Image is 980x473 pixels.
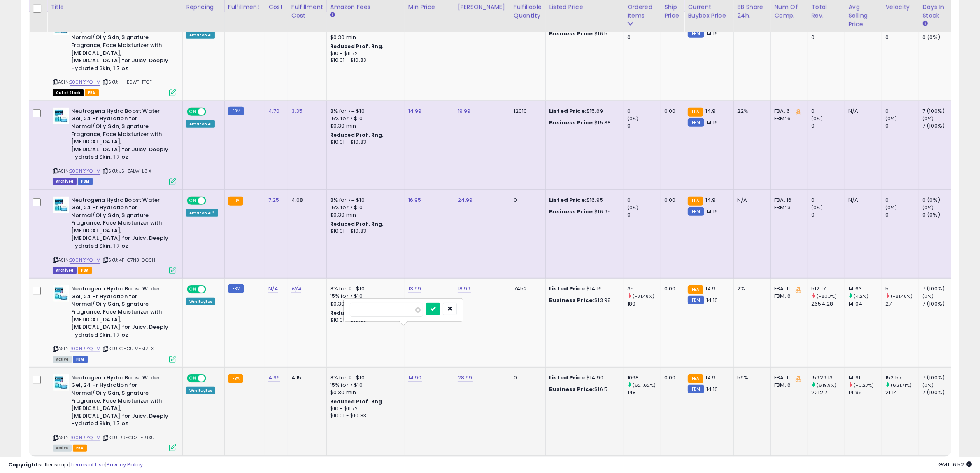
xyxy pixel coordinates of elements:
[78,178,93,185] span: FBM
[774,374,801,382] div: FBA: 11
[458,285,471,293] a: 18.99
[774,382,801,389] div: FBM: 6
[330,285,398,293] div: 8% for <= $10
[330,131,384,138] b: Reduced Prof. Rng.
[627,300,661,308] div: 189
[71,19,171,74] b: Neutrogena Hydro Boost Water Gel, 24 Hr Hydration for Normal/Oily Skin, Signature Fragrance, Face...
[186,298,215,305] div: Win BuyBox
[627,211,661,219] div: 0
[688,285,703,294] small: FBA
[811,197,845,204] div: 0
[549,119,594,126] b: Business Price:
[549,285,587,293] b: Listed Price:
[330,108,398,115] div: 8% for <= $10
[186,120,215,128] div: Amazon AI
[848,3,878,29] div: Avg Selling Price
[102,168,151,174] span: | SKU: JS-ZALW-L3IX
[53,178,77,185] span: Listings that have been deleted from Seller Central
[811,3,841,20] div: Total Rev.
[53,356,72,363] span: All listings currently available for purchase on Amazon
[458,3,507,12] div: [PERSON_NAME]
[330,211,398,219] div: $0.30 min
[627,108,661,115] div: 0
[633,293,654,300] small: (-81.48%)
[330,122,398,130] div: $0.30 min
[891,382,912,389] small: (621.71%)
[848,197,875,204] div: N/A
[408,3,451,12] div: Min Price
[885,34,919,41] div: 0
[291,285,301,293] a: N/A
[627,115,639,122] small: (0%)
[688,197,703,206] small: FBA
[330,34,398,41] div: $0.30 min
[53,445,72,452] span: All listings currently available for purchase on Amazon
[330,398,384,405] b: Reduced Prof. Rng.
[885,300,919,308] div: 27
[408,196,421,204] a: 16.95
[922,293,934,300] small: (0%)
[8,461,38,468] strong: Copyright
[922,211,956,219] div: 0 (0%)
[291,374,320,382] div: 4.15
[458,107,471,115] a: 19.99
[549,374,617,382] div: $14.90
[688,108,703,117] small: FBA
[514,374,539,382] div: 0
[549,196,587,204] b: Listed Price:
[330,43,384,50] b: Reduced Prof. Rng.
[627,122,661,130] div: 0
[205,286,218,293] span: OFF
[70,345,100,352] a: B00NR1YQHM
[885,122,919,130] div: 0
[205,197,218,204] span: OFF
[70,461,105,468] a: Terms of Use
[70,434,100,441] a: B00NR1YQHM
[774,204,801,211] div: FBM: 3
[811,34,845,41] div: 0
[186,209,218,217] div: Amazon AI *
[885,108,919,115] div: 0
[774,293,801,300] div: FBM: 6
[188,375,198,382] span: ON
[291,3,323,20] div: Fulfillment Cost
[848,108,875,115] div: N/A
[70,79,100,86] a: B00NR1YQHM
[774,108,801,115] div: FBA: 6
[330,309,384,316] b: Reduced Prof. Rng.
[102,434,154,441] span: | SKU: R9-GD7H-RTXU
[107,461,143,468] a: Privacy Policy
[330,204,398,211] div: 15% for > $10
[186,387,215,394] div: Win BuyBox
[938,461,972,468] span: 2025-09-8 16:52 GMT
[627,197,661,204] div: 0
[102,79,152,85] span: | SKU: HI-E0WT-TTOF
[330,412,398,419] div: $10.01 - $10.83
[228,284,244,293] small: FBM
[706,208,718,215] span: 14.16
[664,197,678,204] div: 0.00
[811,115,823,122] small: (0%)
[71,108,171,163] b: Neutrogena Hydro Boost Water Gel, 24 Hr Hydration for Normal/Oily Skin, Signature Fragrance, Face...
[922,382,934,389] small: (0%)
[330,317,398,324] div: $10.01 - $10.83
[330,197,398,204] div: 8% for <= $10
[408,107,422,115] a: 14.99
[53,285,69,302] img: 41e8asrbWRL._SL40_.jpg
[922,374,956,382] div: 7 (100%)
[291,107,303,115] a: 3.35
[268,285,278,293] a: N/A
[330,115,398,122] div: 15% for > $10
[330,139,398,146] div: $10.01 - $10.83
[549,374,587,382] b: Listed Price:
[53,108,176,184] div: ASIN:
[922,285,956,293] div: 7 (100%)
[922,115,934,122] small: (0%)
[228,3,261,12] div: Fulfillment
[549,107,587,115] b: Listed Price:
[774,197,801,204] div: FBA: 16
[706,30,718,37] span: 14.16
[549,297,617,304] div: $13.98
[514,108,539,115] div: 12010
[737,108,764,115] div: 22%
